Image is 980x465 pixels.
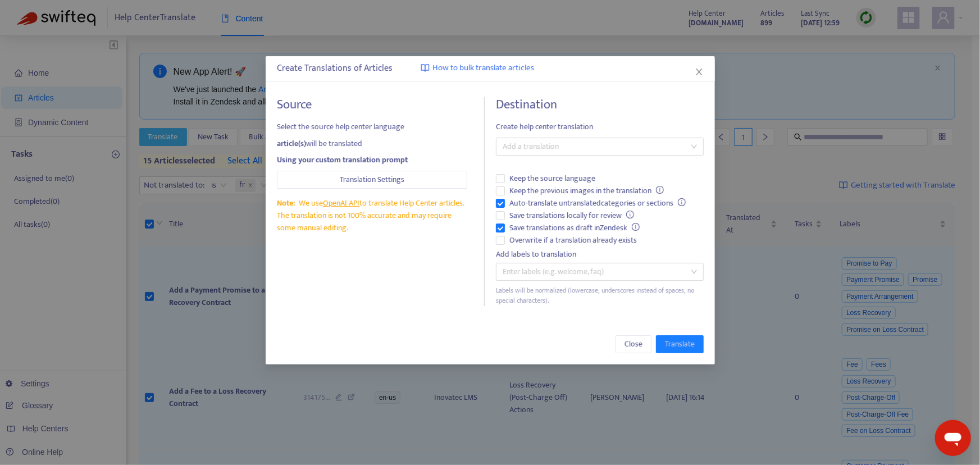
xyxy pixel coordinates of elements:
button: Close [616,335,651,353]
img: image-link [421,63,430,72]
span: Translation Settings [340,174,404,186]
div: Using your custom translation prompt [277,154,467,166]
a: OpenAI API [323,197,359,209]
span: Keep the source language [505,172,600,185]
div: will be translated [277,138,467,150]
span: Save translations as draft in Zendesk [505,222,644,234]
div: We use to translate Help Center articles. The translation is not 100% accurate and may require so... [277,197,467,234]
span: How to bulk translate articles [432,62,534,75]
a: How to bulk translate articles [421,62,534,75]
button: Close [693,66,705,78]
span: Note: [277,197,295,209]
span: info-circle [655,186,663,194]
span: info-circle [677,198,685,206]
span: Overwrite if a translation already exists [505,234,641,247]
span: Select the source help center language [277,121,467,133]
iframe: Button to launch messaging window [935,420,971,456]
span: info-circle [631,223,639,231]
h4: Source [277,97,467,112]
span: info-circle [626,211,633,218]
h4: Destination [496,97,704,112]
button: Translation Settings [277,171,467,189]
strong: article(s) [277,137,306,150]
div: Labels will be normalized (lowercase, underscores instead of spaces, no special characters). [496,285,704,307]
span: close [695,67,704,76]
span: Auto-translate untranslated categories or sections [505,197,690,209]
span: Create help center translation [496,121,704,133]
span: Keep the previous images in the translation [505,185,668,197]
div: Create Translations of Articles [277,62,704,75]
span: Close [625,338,642,350]
div: Add labels to translation [496,248,704,261]
button: Translate [656,335,704,353]
span: Save translations locally for review [505,209,639,222]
